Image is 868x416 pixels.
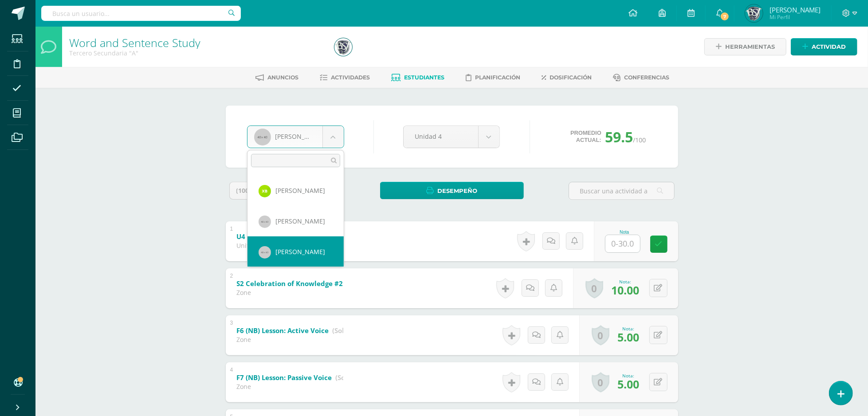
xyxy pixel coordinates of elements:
span: [PERSON_NAME] [275,217,325,225]
span: [PERSON_NAME] [275,247,325,256]
span: [PERSON_NAME] [275,186,325,195]
img: 40x40 [259,246,271,259]
img: 3e51247c95baa56ecca87f231a987eb6.png [259,185,271,197]
img: 40x40 [259,216,271,228]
